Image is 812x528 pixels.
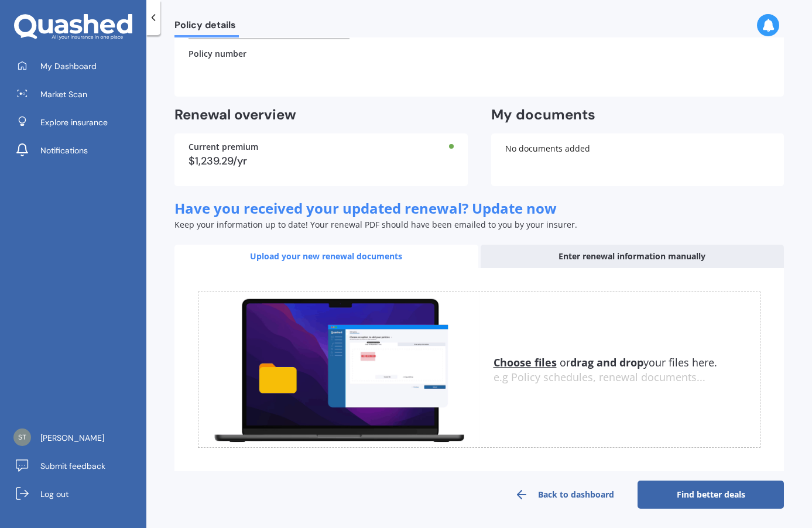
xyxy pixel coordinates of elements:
span: Explore insurance [40,116,108,128]
a: [PERSON_NAME] [9,426,146,450]
span: Log out [40,488,68,500]
span: Notifications [40,145,88,156]
div: No documents added [491,133,784,186]
a: My Dashboard [9,54,146,78]
div: Upload your new renewal documents [174,245,478,268]
a: Log out [9,482,146,506]
span: Market Scan [40,88,87,100]
div: Current premium [189,143,454,151]
div: $1,239.29/yr [189,156,454,166]
img: upload.de96410c8ce839c3fdd5.gif [198,292,479,447]
a: Explore insurance [9,111,146,134]
span: My Dashboard [40,60,97,72]
h2: My documents [491,106,595,124]
div: e.g Policy schedules, renewal documents... [494,371,760,384]
span: Policy details [174,19,239,35]
h2: Renewal overview [174,106,468,124]
a: Submit feedback [9,454,146,478]
img: 8757e8918f87b8af387896ed953df38f [13,428,31,446]
span: Keep your information up to date! Your renewal PDF should have been emailed to you by your insurer. [174,219,577,230]
a: Back to dashboard [491,481,638,509]
u: Choose files [494,355,557,369]
a: Notifications [9,139,146,162]
span: Submit feedback [40,460,105,472]
label: Policy number [189,49,246,59]
div: Enter renewal information manually [481,245,784,268]
span: [PERSON_NAME] [40,432,104,444]
span: Have you received your updated renewal? Update now [174,198,557,218]
a: Find better deals [638,481,784,509]
a: Market Scan [9,83,146,106]
span: or your files here. [494,355,717,369]
b: drag and drop [570,355,643,369]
